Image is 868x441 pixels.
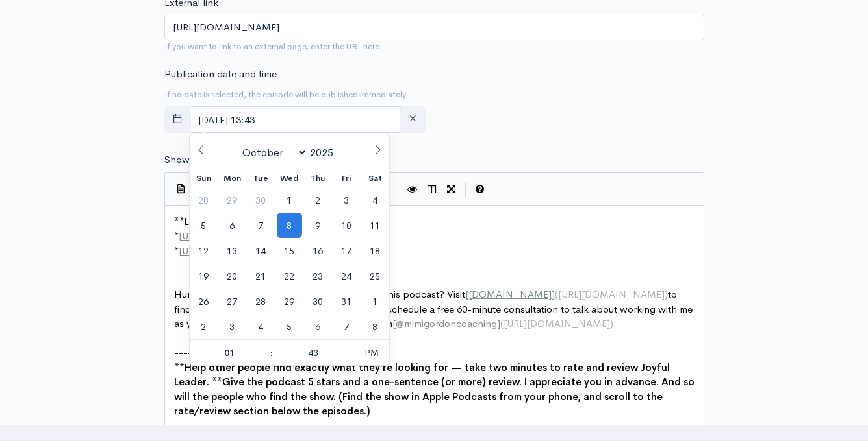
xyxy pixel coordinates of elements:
[164,106,191,133] button: toggle
[497,317,500,329] span: ]
[558,288,665,300] span: [URL][DOMAIN_NAME]
[307,146,342,160] input: Year
[361,174,389,183] span: Sat
[218,174,246,183] span: Mon
[363,187,388,213] span: October 4, 2025
[248,238,274,263] span: October 14, 2025
[552,288,555,300] span: ]
[332,174,361,183] span: Fri
[392,317,396,329] span: [
[277,314,302,339] span: November 5, 2025
[277,213,302,238] span: October 8, 2025
[422,180,442,199] button: Toggle Side by Side
[277,187,302,213] span: October 1, 2025
[334,314,359,339] span: November 7, 2025
[191,289,216,314] span: October 26, 2025
[468,288,552,300] span: [DOMAIN_NAME]
[191,314,216,339] span: November 2, 2025
[305,238,331,263] span: October 16, 2025
[185,215,335,228] span: Links mentioned in this episode:
[334,213,359,238] span: October 10, 2025
[305,263,331,289] span: October 23, 2025
[191,213,216,238] span: October 5, 2025
[305,187,331,213] span: October 2, 2025
[174,346,197,359] span: -----
[465,288,468,300] span: [
[174,288,695,329] span: Hungry for more of the things we talk about on this podcast? Visit to find articles, classes, and...
[396,317,497,329] span: @mimigordoncoaching
[220,213,245,238] span: October 6, 2025
[277,238,302,263] span: October 15, 2025
[220,187,245,213] span: September 29, 2025
[270,340,274,366] span: :
[398,182,399,197] i: |
[470,180,490,199] button: Markdown Guide
[277,263,302,289] span: October 22, 2025
[172,178,191,198] button: Insert Show Notes Template
[665,288,668,300] span: )
[555,288,558,300] span: (
[248,263,274,289] span: October 21, 2025
[191,263,216,289] span: October 19, 2025
[334,238,359,263] span: October 17, 2025
[334,263,359,289] span: October 24, 2025
[190,340,270,366] input: Hour
[363,213,388,238] span: October 11, 2025
[191,238,216,263] span: October 12, 2025
[164,14,704,40] input: Enter URL
[275,174,303,183] span: Wed
[191,187,216,213] span: September 28, 2025
[248,187,274,213] span: September 30, 2025
[174,361,697,418] span: Help other people find exactly what they’re looking for — take two minutes to rate and review Joy...
[363,289,388,314] span: November 1, 2025
[504,317,610,329] span: [URL][DOMAIN_NAME]
[363,314,388,339] span: November 8, 2025
[248,314,274,339] span: November 4, 2025
[305,213,331,238] span: October 9, 2025
[164,89,408,100] small: If no date is selected, the episode will be published immediately.
[334,289,359,314] span: October 31, 2025
[174,274,197,286] span: -----
[164,40,704,53] small: If you want to link to an external page, enter the URL here.
[220,314,245,339] span: November 3, 2025
[610,317,613,329] span: )
[246,174,275,183] span: Tue
[248,289,274,314] span: October 28, 2025
[465,182,466,197] i: |
[363,238,388,263] span: October 18, 2025
[305,314,331,339] span: November 6, 2025
[220,263,245,289] span: October 20, 2025
[303,174,332,183] span: Thu
[277,289,302,314] span: October 29, 2025
[164,152,217,167] label: Show notes
[400,106,426,133] button: clear
[190,174,218,183] span: Sun
[179,244,285,257] span: [URL][DOMAIN_NAME]
[353,340,389,366] span: Click to toggle
[363,263,388,289] span: October 25, 2025
[334,187,359,213] span: October 3, 2025
[403,180,422,199] button: Toggle Preview
[500,317,504,329] span: (
[274,340,353,366] input: Minute
[248,213,274,238] span: October 7, 2025
[305,289,331,314] span: October 30, 2025
[179,230,285,242] span: [URL][DOMAIN_NAME]
[236,145,307,160] select: Month
[442,180,461,199] button: Toggle Fullscreen
[164,67,277,82] label: Publication date and time
[220,238,245,263] span: October 13, 2025
[220,289,245,314] span: October 27, 2025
